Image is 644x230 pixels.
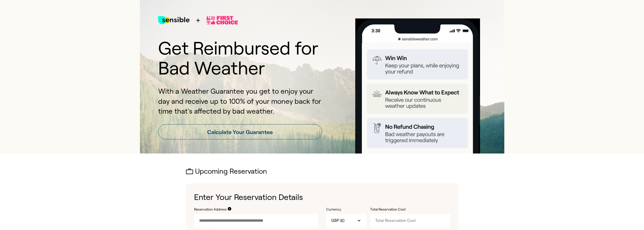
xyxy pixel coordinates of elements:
label: Total Reservation Cost [370,207,421,212]
a: Calculate Your Guarantee [158,124,322,139]
span: GBP (£) [331,218,344,223]
h2: Upcoming Reservation [186,168,458,175]
span: + [196,15,200,26]
h1: Enter Your Reservation Details [194,192,450,203]
input: Total Reservation Cost [370,214,450,227]
label: Reservation Address [194,207,227,212]
h1: Get Reimbursed for Bad Weather [158,38,322,78]
label: Currency [326,207,366,212]
p: With a Weather Guarantee you get to enjoy your day and receive up to 100% of your money back for ... [158,86,322,116]
img: Product box [349,18,486,154]
img: test for bg [158,10,190,30]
